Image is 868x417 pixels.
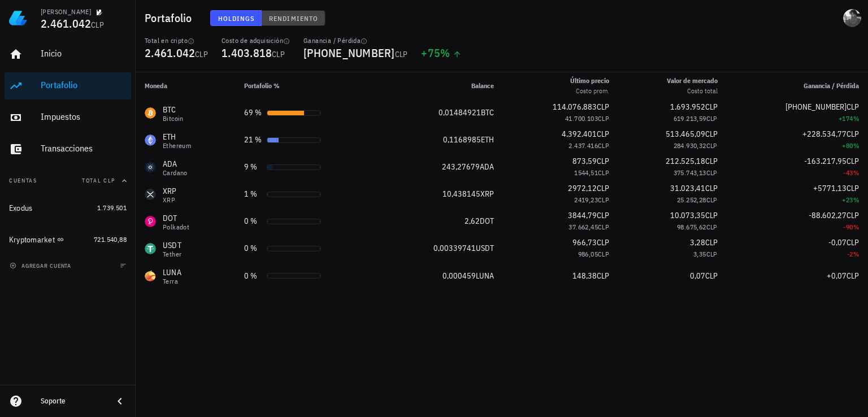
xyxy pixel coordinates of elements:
div: Tether [163,251,181,258]
span: 2.437.416 [568,141,598,150]
div: BTC-icon [145,107,156,119]
div: Ganancia / Pérdida [303,36,407,45]
span: 212.525,18 [666,156,705,166]
div: DOT [163,212,189,224]
span: ETH [481,134,494,145]
span: 243,27679 [442,162,480,172]
div: Soporte [41,397,104,406]
span: CLP [598,196,609,204]
span: 513.465,09 [666,129,705,139]
div: DOT-icon [145,216,156,227]
div: LUNA [163,267,181,278]
span: CLP [705,210,718,220]
th: Portafolio %: Sin ordenar. Pulse para ordenar de forma ascendente. [235,72,381,99]
div: Último precio [570,76,609,86]
th: Ganancia / Pérdida: Sin ordenar. Pulse para ordenar de forma ascendente. [727,72,868,99]
div: Kryptomarket [9,235,55,245]
span: 619.213,59 [674,114,706,123]
span: 0,000459 [442,271,476,281]
span: Rendimiento [268,14,318,23]
span: ADA [480,162,494,172]
div: 9 % [244,161,262,173]
h1: Portafolio [145,9,197,27]
div: ADA [163,158,188,170]
span: 1.739.501 [97,203,127,212]
button: Rendimiento [262,10,325,26]
span: CLP [706,196,718,204]
span: -88.602,27 [809,210,847,220]
span: % [440,45,450,60]
span: CLP [598,250,609,258]
span: 3,28 [690,237,705,247]
div: +174 [736,113,859,124]
span: Moneda [145,81,167,90]
span: CLP [706,168,718,177]
span: CLP [847,210,859,220]
div: -2 [736,249,859,260]
span: CLP [847,271,859,281]
span: 1544,51 [574,168,598,177]
span: CLP [705,156,718,166]
span: 1.403.818 [222,45,272,60]
span: CLP [597,129,609,139]
span: CLP [706,141,718,150]
a: Kryptomarket 721.540,88 [5,226,131,253]
span: 0,07 [690,271,705,281]
div: Costo de adquisición [222,36,290,45]
div: Valor de mercado [667,76,718,86]
span: CLP [91,20,104,30]
span: 0,1168985 [443,134,481,145]
a: Transacciones [5,136,131,163]
div: 0 % [244,270,262,282]
span: [PHONE_NUMBER] [785,102,847,112]
span: % [853,250,859,258]
div: XRP [163,197,177,203]
div: Portafolio [41,80,127,90]
a: Inicio [5,41,131,68]
span: +0,07 [827,271,847,281]
span: 10.073,35 [670,210,705,220]
div: +75 [421,47,461,59]
span: 0,01484921 [439,107,481,118]
span: DOT [480,216,494,226]
div: 69 % [244,107,262,119]
div: Ethereum [163,142,191,149]
div: XRP-icon [145,189,156,200]
span: CLP [705,183,718,193]
span: LUNA [476,271,494,281]
div: 0 % [244,215,262,227]
span: CLP [598,141,609,150]
span: CLP [598,168,609,177]
a: Exodus 1.739.501 [5,194,131,221]
span: 10,438145 [442,189,480,199]
div: Polkadot [163,224,189,231]
div: USDT-icon [145,243,156,254]
span: CLP [706,114,718,123]
span: CLP [597,271,609,281]
span: 0,00339741 [433,243,476,253]
a: Portafolio [5,72,131,99]
div: +80 [736,140,859,151]
div: Costo prom. [570,86,609,96]
span: CLP [847,102,859,112]
span: CLP [598,114,609,123]
span: CLP [847,183,859,193]
span: CLP [705,129,718,139]
div: [PERSON_NAME] [41,7,91,16]
th: Moneda [136,72,235,99]
span: +228.534,77 [802,129,847,139]
span: 721.540,88 [94,235,127,244]
span: 114.076.883 [553,102,597,112]
div: USDT [163,240,181,251]
span: 873,59 [572,156,597,166]
span: 37.662,45 [568,223,598,231]
span: % [853,223,859,231]
span: [PHONE_NUMBER] [303,45,395,60]
button: CuentasTotal CLP [5,167,131,194]
span: 986,05 [578,250,598,258]
span: CLP [597,156,609,166]
th: Balance: Sin ordenar. Pulse para ordenar de forma ascendente. [382,72,504,99]
span: % [853,168,859,177]
span: CLP [706,250,718,258]
div: Costo total [667,86,718,96]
